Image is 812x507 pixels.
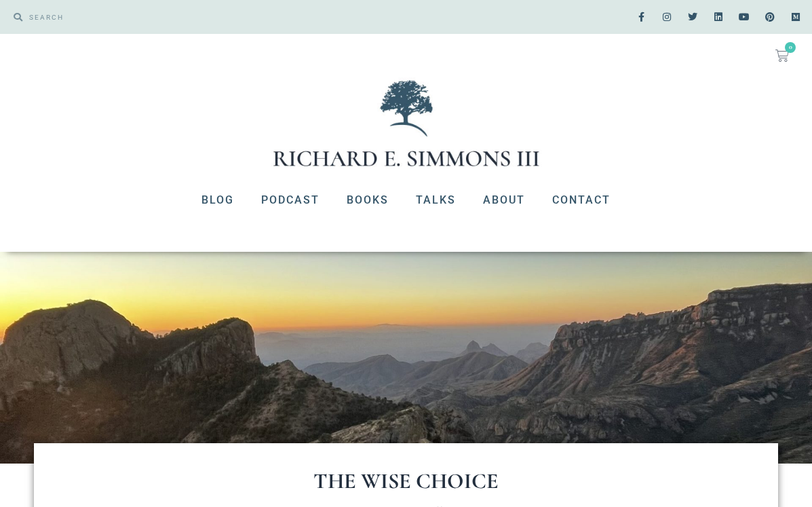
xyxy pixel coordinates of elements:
[88,470,724,492] h1: The Wise Choice
[539,183,624,218] a: Contact
[333,183,402,218] a: Books
[759,41,805,71] a: 0
[785,42,796,53] span: 0
[469,183,539,218] a: About
[188,183,248,218] a: Blog
[248,183,333,218] a: Podcast
[402,183,469,218] a: Talks
[22,7,400,27] input: SEARCH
